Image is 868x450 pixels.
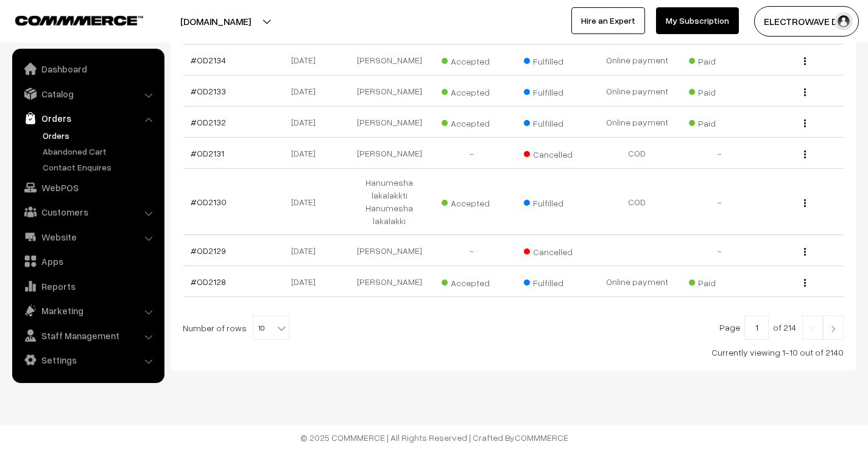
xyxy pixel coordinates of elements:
[191,276,226,287] a: #OD2128
[834,12,853,30] img: user
[253,315,289,340] span: 10
[15,250,160,272] a: Apps
[689,114,750,130] span: Paid
[804,199,806,207] img: Menu
[679,138,761,169] td: -
[253,316,289,340] span: 10
[348,169,431,235] td: Hanumesha lakalakkti Hanumesha lakalakki
[754,6,859,37] button: ELECTROWAVE DE…
[191,55,226,65] a: #OD2134
[15,177,160,199] a: WebPOS
[804,279,806,287] img: Menu
[804,88,806,96] img: Menu
[15,349,160,371] a: Settings
[656,7,739,34] a: My Subscription
[804,119,806,127] img: Menu
[348,44,431,76] td: [PERSON_NAME]
[442,83,503,99] span: Accepted
[348,107,431,138] td: [PERSON_NAME]
[266,235,348,266] td: [DATE]
[40,145,160,158] a: Abandoned Cart
[15,325,160,346] a: Staff Management
[571,7,645,34] a: Hire an Expert
[348,138,431,169] td: [PERSON_NAME]
[596,169,679,235] td: COD
[689,273,750,289] span: Paid
[431,138,513,169] td: -
[191,148,224,158] a: #OD2131
[804,57,806,65] img: Menu
[40,129,160,142] a: Orders
[596,44,679,76] td: Online payment
[807,325,818,332] img: Left
[431,235,513,266] td: -
[183,346,844,359] div: Currently viewing 1-10 out of 2140
[828,325,839,332] img: Right
[524,83,585,99] span: Fulfilled
[515,432,568,443] a: COMMMERCE
[524,114,585,130] span: Fulfilled
[266,76,348,107] td: [DATE]
[266,138,348,169] td: [DATE]
[442,194,503,209] span: Accepted
[191,245,226,256] a: #OD2129
[804,150,806,158] img: Menu
[15,300,160,322] a: Marketing
[266,107,348,138] td: [DATE]
[15,83,160,105] a: Catalog
[15,201,160,223] a: Customers
[773,322,796,332] span: of 214
[266,44,348,76] td: [DATE]
[524,145,585,161] span: Cancelled
[596,266,679,297] td: Online payment
[719,322,740,332] span: Page
[15,275,160,297] a: Reports
[689,52,750,68] span: Paid
[348,76,431,107] td: [PERSON_NAME]
[524,273,585,289] span: Fulfilled
[266,169,348,235] td: [DATE]
[442,52,503,68] span: Accepted
[40,161,160,174] a: Contact Enquires
[804,248,806,256] img: Menu
[679,169,761,235] td: -
[348,266,431,297] td: [PERSON_NAME]
[138,6,294,37] button: [DOMAIN_NAME]
[191,197,227,207] a: #OD2130
[524,194,585,209] span: Fulfilled
[442,114,503,130] span: Accepted
[15,107,160,129] a: Orders
[15,16,143,25] img: COMMMERCE
[15,226,160,248] a: Website
[596,138,679,169] td: COD
[191,117,226,127] a: #OD2132
[348,235,431,266] td: [PERSON_NAME]
[266,266,348,297] td: [DATE]
[689,83,750,99] span: Paid
[524,242,585,258] span: Cancelled
[596,76,679,107] td: Online payment
[679,235,761,266] td: -
[596,107,679,138] td: Online payment
[183,322,247,334] span: Number of rows
[15,12,122,27] a: COMMMERCE
[191,86,226,96] a: #OD2133
[442,273,503,289] span: Accepted
[524,52,585,68] span: Fulfilled
[15,58,160,80] a: Dashboard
